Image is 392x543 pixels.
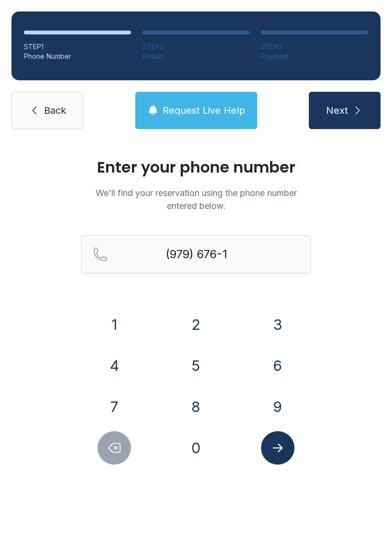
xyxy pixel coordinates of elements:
button: 8 [179,390,213,424]
button: 9 [261,390,294,424]
button: 2 [179,308,213,341]
span: Request Live Help [163,104,245,117]
button: 1 [98,308,131,341]
div: Phone Number [24,52,131,61]
span: Next [326,104,348,117]
h1: Enter your phone number [81,160,311,175]
p: We'll find your reservation using the phone number entered below. [81,186,311,212]
button: 7 [98,390,131,424]
button: 6 [261,349,294,382]
span: Back [44,104,66,117]
div: Details [142,52,250,61]
div: STEP 2 [142,42,250,52]
input: Reservation phone number [81,235,311,273]
button: 0 [179,431,213,465]
button: Delete number [98,431,131,465]
div: Payment [261,52,368,61]
button: 4 [98,349,131,382]
div: STEP 1 [24,42,131,52]
button: 5 [179,349,213,382]
div: STEP 3 [261,42,368,52]
button: 3 [261,308,294,341]
button: Submit lookup form [261,431,294,465]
